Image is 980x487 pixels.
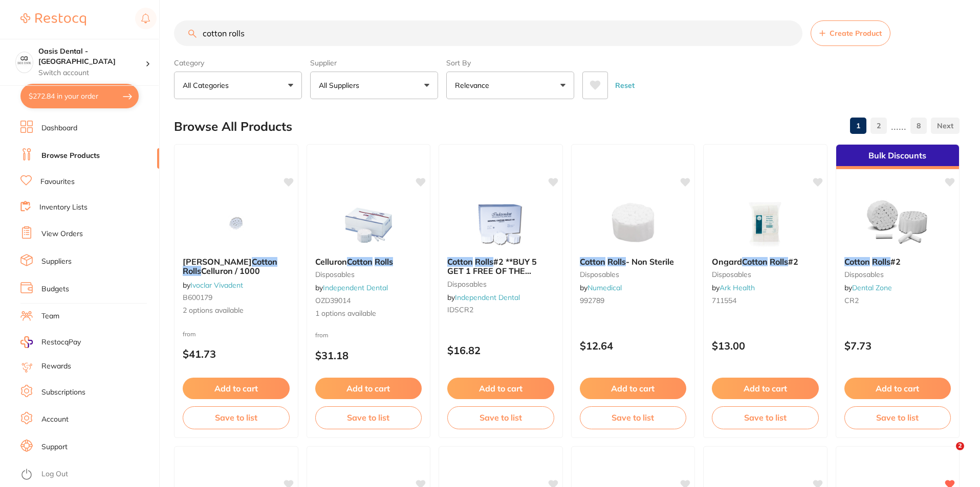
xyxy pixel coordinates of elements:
[712,257,819,266] b: Ongard Cotton Rolls #2
[315,257,422,266] b: Celluron Cotton Rolls
[183,293,212,302] span: B600179
[447,305,473,314] span: IDSCR2
[41,469,68,479] a: Log Out
[315,350,422,361] p: $31.18
[323,283,388,292] a: Independent Dental
[183,330,196,338] span: from
[315,378,422,399] button: Add to cart
[201,266,260,276] span: Celluron / 1000
[447,344,554,356] p: $16.82
[41,123,77,133] a: Dashboard
[455,293,520,302] a: Independent Dental
[712,378,819,399] button: Add to cart
[600,198,666,249] img: Cotton Rolls - Non Sterile
[315,283,388,292] span: by
[475,257,493,267] em: Rolls
[38,47,145,66] h4: Oasis Dental - West End
[41,414,69,425] a: Account
[712,340,819,352] p: $13.00
[580,378,687,399] button: Add to cart
[20,84,139,108] button: $272.84 in your order
[580,340,687,352] p: $12.64
[183,257,290,276] b: Paul Hartmann Cotton Rolls Celluron / 1000
[836,145,960,169] div: Bulk Discounts
[447,257,554,276] b: Cotton Rolls #2 **BUY 5 GET 1 FREE OF THE SAME**
[40,177,75,187] a: Favourites
[315,296,351,305] span: OZD39014
[852,283,892,292] a: Dental Zone
[455,80,493,90] p: Relevance
[580,270,687,279] small: disposables
[41,361,71,372] a: Rewards
[447,257,537,286] span: #2 **BUY 5 GET 1 FREE OF THE SAME**
[447,378,554,399] button: Add to cart
[375,257,393,267] em: Rolls
[183,378,290,399] button: Add to cart
[315,331,329,339] span: from
[626,257,674,267] span: - Non Sterile
[770,257,788,267] em: Rolls
[844,340,951,352] p: $7.73
[447,257,473,267] em: Cotton
[41,337,81,347] span: RestocqPay
[20,13,86,26] img: Restocq Logo
[174,20,802,46] input: Search Products
[41,284,69,294] a: Budgets
[910,115,927,136] a: 8
[41,151,100,161] a: Browse Products
[788,257,798,267] span: #2
[203,198,269,249] img: Paul Hartmann Cotton Rolls Celluron / 1000
[870,115,887,136] a: 2
[811,20,890,46] button: Create Product
[580,283,622,292] span: by
[844,257,951,266] b: Cotton Rolls #2
[20,336,81,348] a: RestocqPay
[183,348,290,360] p: $41.73
[183,406,290,429] button: Save to list
[41,257,72,267] a: Suppliers
[20,467,156,483] button: Log Out
[310,72,438,99] button: All Suppliers
[183,281,243,290] span: by
[319,80,363,90] p: All Suppliers
[580,257,605,267] em: Cotton
[310,58,438,67] label: Supplier
[935,442,960,467] iframe: Intercom live chat
[174,58,302,67] label: Category
[956,442,964,450] span: 2
[720,283,755,292] a: Ark Health
[183,306,290,316] span: 2 options available
[850,115,866,136] a: 1
[712,283,755,292] span: by
[830,29,882,37] span: Create Product
[190,281,243,290] a: Ivoclar Vivadent
[742,257,768,267] em: Cotton
[712,257,742,267] span: Ongard
[446,58,574,67] label: Sort By
[890,257,901,267] span: #2
[844,257,870,267] em: Cotton
[41,387,85,398] a: Subscriptions
[844,296,859,305] span: CR2
[38,68,145,78] p: Switch account
[891,120,906,132] p: ......
[587,283,622,292] a: Numedical
[252,257,277,267] em: Cotton
[16,52,33,69] img: Oasis Dental - West End
[580,257,687,266] b: Cotton Rolls - Non Sterile
[607,257,626,267] em: Rolls
[20,8,86,31] a: Restocq Logo
[315,309,422,319] span: 1 options available
[335,198,402,249] img: Celluron Cotton Rolls
[844,270,951,279] small: Disposables
[183,266,201,276] em: Rolls
[315,257,347,267] span: Celluron
[612,72,638,99] button: Reset
[315,406,422,429] button: Save to list
[183,257,252,267] span: [PERSON_NAME]
[447,293,520,302] span: by
[467,198,534,249] img: Cotton Rolls #2 **BUY 5 GET 1 FREE OF THE SAME**
[580,406,687,429] button: Save to list
[174,120,292,134] h2: Browse All Products
[446,72,574,99] button: Relevance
